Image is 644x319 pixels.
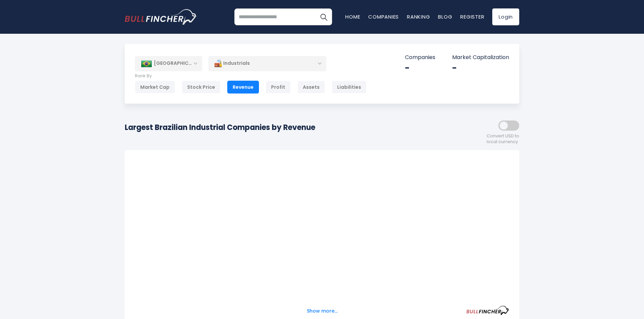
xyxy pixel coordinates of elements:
p: Rank By [135,73,367,79]
div: Industrials [208,56,326,71]
div: - [452,63,509,73]
div: Assets [297,81,325,94]
a: Register [460,13,484,20]
button: Show more... [303,305,342,317]
button: Search [315,8,332,25]
span: Convert USD to local currency [487,133,519,145]
div: Liabilities [332,81,367,94]
div: Profit [266,81,291,94]
p: Market Capitalization [452,54,509,61]
a: Go to homepage [125,9,197,25]
h1: Largest Brazilian Industrial Companies by Revenue [125,122,315,133]
div: Revenue [227,81,259,94]
a: Ranking [407,13,430,20]
a: Login [492,8,519,25]
a: Blog [438,13,452,20]
div: - [405,63,435,73]
div: Market Cap [135,81,175,94]
div: [GEOGRAPHIC_DATA] [135,56,202,71]
img: bullfincher logo [125,9,197,25]
a: Companies [368,13,399,20]
div: Stock Price [182,81,221,94]
a: Home [345,13,360,20]
p: Companies [405,54,435,61]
